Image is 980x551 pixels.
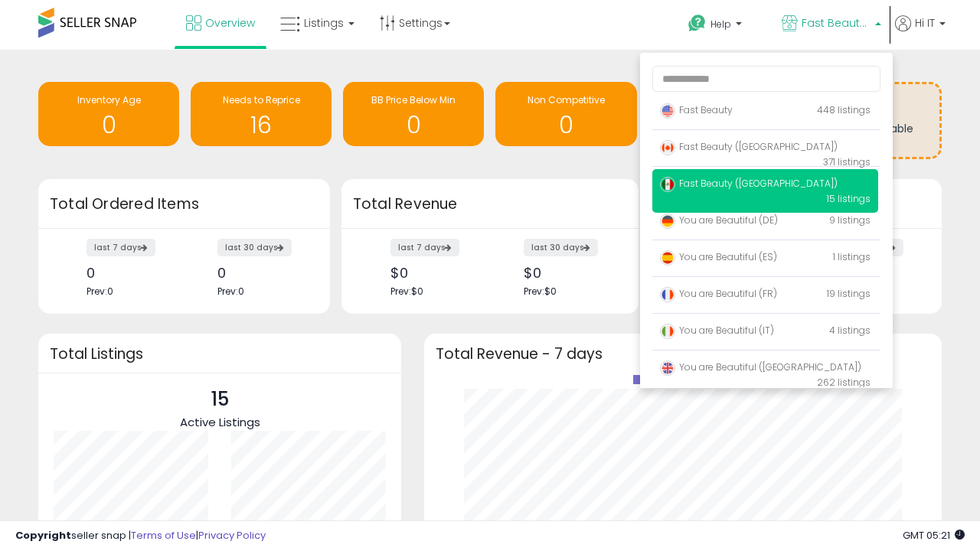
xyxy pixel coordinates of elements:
img: uk.png [660,360,675,376]
span: Needs to Reprice [223,93,300,106]
span: Hi IT [915,15,935,31]
span: 19 listings [827,287,871,300]
h3: Total Ordered Items [50,194,318,215]
h3: Total Listings [50,348,390,360]
span: Listings [304,15,344,31]
span: 262 listings [817,376,871,389]
img: germany.png [660,214,675,229]
span: You are Beautiful (FR) [660,287,777,300]
h3: Total Revenue - 7 days [436,348,930,360]
h1: 16 [198,112,324,138]
img: usa.png [660,103,675,119]
h3: Total Revenue [353,194,627,215]
img: canada.png [660,140,675,155]
div: $0 [524,265,612,281]
span: You are Beautiful (DE) [660,214,778,227]
a: Hi IT [895,15,946,50]
div: seller snap | | [15,529,266,543]
img: france.png [660,287,675,302]
label: last 7 days [87,239,155,256]
span: Fast Beauty [660,103,733,116]
span: 371 listings [823,155,871,168]
div: 0 [217,265,303,281]
div: 0 [87,265,172,281]
h1: 0 [351,112,476,138]
div: $0 [390,265,479,281]
span: 9 listings [829,214,871,227]
a: Terms of Use [131,528,196,543]
span: Prev: $0 [524,285,557,298]
span: Overview [205,15,255,31]
a: Needs to Reprice 16 [191,82,332,146]
a: Non Competitive 0 [495,82,636,146]
span: 2025-08-13 05:21 GMT [903,528,965,543]
strong: Copyright [15,528,71,543]
img: spain.png [660,250,675,266]
a: BB Price Below Min 0 [343,82,484,146]
span: 1 listings [833,250,871,263]
img: italy.png [660,324,675,339]
span: Fast Beauty ([GEOGRAPHIC_DATA]) [660,140,838,153]
label: last 30 days [217,239,292,256]
span: You are Beautiful (ES) [660,250,777,263]
a: Help [676,2,768,50]
span: You are Beautiful ([GEOGRAPHIC_DATA]) [660,360,861,373]
a: Privacy Policy [198,528,266,543]
a: Inventory Age 0 [38,82,179,146]
span: Prev: 0 [87,285,113,298]
p: 15 [180,385,260,414]
span: Inventory Age [77,93,141,106]
span: Prev: $0 [390,285,423,298]
img: mexico.png [660,177,675,192]
span: BB Price Below Min [371,93,456,106]
span: You are Beautiful (IT) [660,324,774,337]
span: Active Listings [180,414,260,430]
h1: 0 [503,112,629,138]
i: Get Help [688,14,707,33]
span: 15 listings [827,192,871,205]
span: Non Competitive [528,93,605,106]
label: last 7 days [390,239,459,256]
span: 448 listings [817,103,871,116]
label: last 30 days [524,239,598,256]
span: Fast Beauty ([GEOGRAPHIC_DATA]) [802,15,871,31]
span: Fast Beauty ([GEOGRAPHIC_DATA]) [660,177,838,190]
h1: 0 [46,112,171,138]
span: 4 listings [829,324,871,337]
span: Help [710,18,731,31]
span: Prev: 0 [217,285,244,298]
